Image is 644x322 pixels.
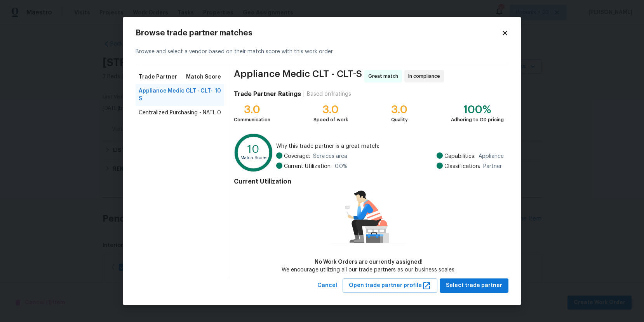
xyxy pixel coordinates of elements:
span: Current Utilization: [284,163,332,170]
div: 100% [451,106,504,114]
div: No Work Orders are currently assigned! [282,258,456,266]
span: 10 [215,87,221,103]
div: 3.0 [313,106,348,114]
div: 3.0 [391,106,408,114]
div: Browse and select a vendor based on their match score with this work order. [136,38,508,65]
span: Cancel [317,281,337,290]
span: Partner [483,163,502,170]
div: Based on 1 ratings [307,90,351,98]
span: Classification: [444,163,480,170]
span: Great match [368,72,401,80]
span: 0.0 % [335,163,348,170]
h4: Trade Partner Ratings [234,90,301,98]
text: 10 [247,144,259,155]
div: Speed of work [313,116,348,124]
span: In compliance [408,72,443,80]
span: Trade Partner [139,73,177,81]
div: Communication [234,116,270,124]
span: Capabilities: [444,152,475,160]
h4: Current Utilization [234,178,504,185]
text: Match Score [240,156,266,160]
div: | [301,90,307,98]
div: 3.0 [234,106,270,114]
span: Coverage: [284,152,310,160]
span: 0 [217,109,221,117]
span: Appliance Medic CLT - CLT-S [234,70,362,82]
span: Match Score [186,73,221,81]
span: Appliance Medic CLT - CLT-S [139,87,215,103]
span: Why this trade partner is a great match: [276,142,504,150]
button: Cancel [314,278,340,293]
span: Open trade partner profile [349,281,431,290]
h2: Browse trade partner matches [136,29,501,37]
span: Centralized Purchasing - NATL. [139,109,217,117]
button: Open trade partner profile [343,278,437,293]
span: Select trade partner [446,281,502,290]
button: Select trade partner [440,278,508,293]
span: Appliance [479,152,504,160]
div: We encourage utilizing all our trade partners as our business scales. [282,266,456,274]
span: Services area [313,152,347,160]
div: Quality [391,116,408,124]
div: Adhering to OD pricing [451,116,504,124]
